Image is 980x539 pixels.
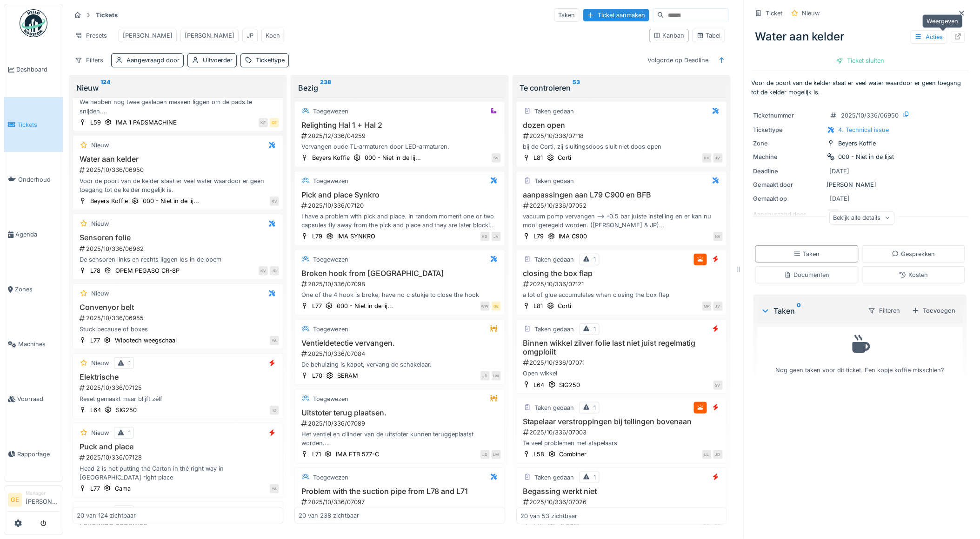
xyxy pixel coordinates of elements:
[520,121,723,130] h3: dozen open
[320,82,331,93] sup: 238
[299,360,501,369] div: De behuizing is kapot, vervang de schakelaar.
[752,79,969,96] p: Voor de poort van de kelder staat er veel water waardoor er geen toegang tot de kelder mogelijk is.
[892,250,935,258] div: Gesprekken
[79,165,279,174] div: 2025/10/336/06950
[300,419,501,428] div: 2025/10/336/07089
[753,180,967,189] div: [PERSON_NAME]
[713,450,723,459] div: JD
[26,490,59,510] li: [PERSON_NAME]
[300,498,501,506] div: 2025/10/336/07097
[753,180,823,189] div: Gemaakt door
[299,269,501,278] h3: Broken hook from [GEOGRAPHIC_DATA]
[480,450,490,459] div: JD
[908,304,960,317] div: Toevoegen
[299,430,501,447] div: Het ventiel en cilinder van de uitstoter kunnen teruggeplaatst worden. Link nieuwe cilinder =>[UR...
[16,65,59,74] span: Dashboard
[91,428,109,437] div: Nieuw
[298,82,501,93] div: Bezig
[299,512,359,520] div: 20 van 238 zichtbaar
[300,280,501,289] div: 2025/10/336/07098
[300,201,501,210] div: 2025/10/336/07120
[534,302,543,310] div: L81
[15,285,59,294] span: Zones
[520,269,723,278] h3: closing the box flap
[77,255,279,264] div: De sensoren links en rechts liggen los in de opem
[558,302,572,310] div: Corti
[365,153,421,162] div: 000 - Niet in de lij...
[535,403,574,412] div: Taken gedaan
[77,512,136,520] div: 20 van 124 zichtbaar
[77,155,279,164] h3: Water aan kelder
[752,25,969,49] div: Water aan kelder
[560,381,580,389] div: SIG250
[520,212,723,230] div: vacuum pomp vervangen --> -0.5 bar juiste instelling en er kan nu mooi geregeld worden. ([PERSON_...
[753,111,823,120] div: Ticketnummer
[520,191,723,199] h3: aanpassingen aan L79 C900 en BFB
[92,11,121,20] strong: Tickets
[520,512,577,520] div: 20 van 53 zichtbaar
[337,371,358,380] div: SERAM
[299,290,501,299] div: One of the 4 hook is broke, have no c stukje to close the hook
[256,56,285,65] div: Tickettype
[839,139,876,148] div: Beyers Koffie
[830,167,850,176] div: [DATE]
[116,118,177,127] div: IMA 1 PADSMACHINE
[4,317,63,372] a: Machines
[26,490,59,497] div: Manager
[4,97,63,152] a: Tickets
[535,473,574,482] div: Taken gedaan
[594,255,596,264] div: 1
[313,107,348,116] div: Toegewezen
[337,232,375,241] div: IMA SYNKRO
[4,152,63,207] a: Onderhoud
[766,9,783,18] div: Ticket
[76,82,280,93] div: Nieuw
[713,153,723,163] div: JV
[77,394,279,403] div: Reset gemaakt maar blijft zélf
[753,125,823,134] div: Tickettype
[90,484,100,493] div: L77
[100,82,110,93] sup: 124
[573,82,580,93] sup: 53
[312,153,350,162] div: Beyers Koffie
[492,371,501,381] div: LM
[128,359,131,368] div: 1
[299,339,501,348] h3: Ventieldetectie vervangen.
[17,450,59,459] span: Rapportage
[560,450,587,459] div: Combiner
[77,442,279,451] h3: Puck and place
[753,194,823,203] div: Gemaakt op
[91,359,109,368] div: Nieuw
[247,31,253,40] div: JP
[299,142,501,151] div: Vervangen oude TL-armaturen door LED-armaturen.
[520,142,723,151] div: bij de Corti, zij sluitingsdoos sluit niet doos open
[299,408,501,417] h3: Uitstoter terug plaatsen.
[554,8,580,22] div: Taken
[899,270,928,279] div: Kosten
[522,201,723,210] div: 2025/10/336/07052
[185,31,234,40] div: [PERSON_NAME]
[127,56,180,65] div: Aangevraagd door
[697,31,721,40] div: Tabel
[480,232,490,241] div: KD
[753,139,823,148] div: Zone
[4,207,63,262] a: Agenda
[270,197,279,206] div: KV
[802,9,820,18] div: Nieuw
[299,191,501,199] h3: Pick and place Synkro
[17,394,59,403] span: Voorraad
[312,232,322,241] div: L79
[713,381,723,390] div: SV
[923,14,963,28] div: Weergeven
[312,302,322,310] div: L77
[534,153,543,162] div: L81
[520,290,723,299] div: a lot of glue accumulates when closing the box flap
[77,373,279,381] h3: Elektrische
[115,336,177,345] div: Wipotech weegschaal
[115,266,180,275] div: OPEM PEGASO CR-8P
[270,266,279,276] div: JD
[535,107,574,116] div: Taken gedaan
[594,403,596,412] div: 1
[270,336,279,345] div: YA
[71,29,111,42] div: Presets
